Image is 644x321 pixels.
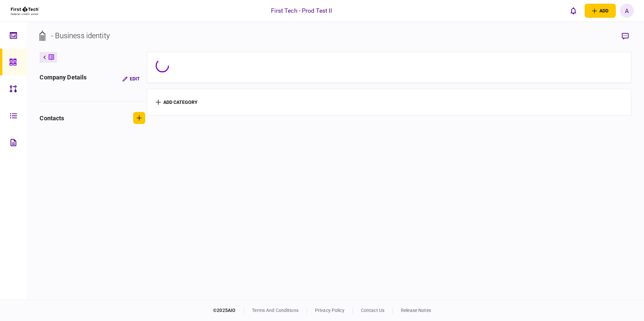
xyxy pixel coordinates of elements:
[156,100,198,105] button: add category
[585,4,616,18] button: open adding identity options
[252,308,299,313] a: terms and conditions
[315,308,344,313] a: privacy policy
[51,30,110,41] div: - Business identity
[361,308,384,313] a: contact us
[620,4,634,18] button: A
[40,114,64,123] div: contacts
[10,2,40,19] img: client company logo
[40,73,87,85] div: company details
[401,308,431,313] a: release notes
[117,73,145,85] button: Edit
[213,307,244,314] div: © 2025 AIO
[567,4,581,18] button: open notifications list
[271,6,332,15] div: First Tech - Prod Test II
